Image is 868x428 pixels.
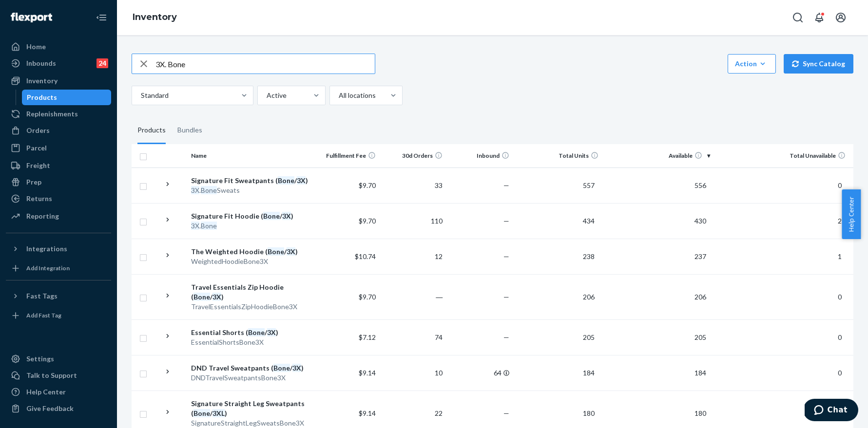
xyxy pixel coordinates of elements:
a: Parcel [6,140,111,156]
div: Add Integration [26,264,70,272]
span: 1 [834,252,846,261]
button: Open notifications [810,8,829,27]
th: Inbound [446,144,513,167]
span: 206 [579,293,598,301]
div: Prep [26,177,41,187]
div: Orders [26,126,50,135]
span: — [503,293,509,301]
em: Bone [273,364,290,372]
input: Standard [140,91,141,100]
button: Open account menu [831,8,850,27]
div: Bundles [177,117,202,144]
span: 205 [579,333,598,341]
a: Returns [6,191,111,206]
span: — [503,333,509,341]
span: — [503,409,509,417]
span: 0 [834,333,846,341]
div: Inbounds [26,58,56,68]
span: — [503,252,509,261]
div: Help Center [26,387,66,397]
div: Travel Essentials Zip Hoodie ( / ) [191,282,309,302]
th: Total Units [513,144,602,167]
em: 3X [297,176,306,185]
th: Fulfillment Fee [313,144,380,167]
div: Signature Fit Sweatpants ( / ) [191,176,309,186]
em: Bone [248,328,265,336]
a: Reporting [6,208,111,224]
span: 206 [691,293,710,301]
div: Inventory [26,76,58,86]
div: Home [26,42,46,52]
a: Inventory [6,73,111,89]
div: TravelEssentialsZipHoodieBone3X [191,302,309,312]
img: Flexport logo [11,13,52,22]
button: Help Center [842,189,861,239]
div: Products [27,93,57,102]
div: The Weighted Hoodie ( / ) [191,247,309,257]
em: Bone [263,212,280,220]
div: Replenishments [26,109,78,119]
em: 3X [191,222,199,230]
em: 3X [287,247,295,256]
em: Bone [201,222,217,230]
td: ― [380,274,446,319]
span: 557 [579,181,598,189]
span: 0 [834,293,846,301]
div: Signature Straight Leg Sweatpants ( / ) [191,399,309,418]
a: Add Fast Tag [6,308,111,323]
a: Help Center [6,384,111,400]
em: 3X [191,186,199,194]
em: Bone [278,176,294,185]
iframe: Opens a widget where you can chat to one of our agents [805,399,858,423]
td: 110 [380,203,446,239]
span: 556 [691,181,710,189]
div: Products [137,117,166,144]
span: 205 [691,333,710,341]
em: Bone [268,247,284,256]
em: 3X [212,293,221,301]
span: 434 [579,217,598,225]
button: Give Feedback [6,401,111,416]
a: Inbounds24 [6,56,111,71]
span: $9.70 [359,181,376,189]
th: Available [602,144,714,167]
em: Bone [193,409,210,417]
a: Inventory [133,12,177,22]
div: Fast Tags [26,291,58,301]
div: Returns [26,194,52,204]
span: $9.14 [359,369,376,377]
td: 64 [446,355,513,391]
a: Replenishments [6,106,111,122]
span: 237 [691,252,710,261]
div: Reporting [26,211,59,221]
div: Action [735,59,769,69]
span: $9.70 [359,293,376,301]
button: Close Navigation [92,8,111,27]
td: 74 [380,319,446,355]
em: 3XL [212,409,225,417]
th: Name [187,144,312,167]
span: — [503,181,509,189]
span: — [503,217,509,225]
em: 3X [292,364,301,372]
div: 24 [96,58,108,68]
div: Signature Fit Hoodie ( / ) [191,211,309,221]
span: 184 [691,369,710,377]
td: 33 [380,167,446,203]
th: 30d Orders [380,144,446,167]
span: 0 [834,181,846,189]
span: 2 [834,217,846,225]
span: 184 [579,369,598,377]
span: 430 [691,217,710,225]
a: Products [22,90,112,105]
button: Fast Tags [6,288,111,304]
em: 3X [282,212,291,220]
div: Essential Shorts ( / ) [191,328,309,337]
ol: breadcrumbs [125,3,185,32]
div: . Sweats [191,186,309,195]
a: Orders [6,123,111,138]
input: Active [266,91,267,100]
input: Search inventory by name or sku [155,54,375,74]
